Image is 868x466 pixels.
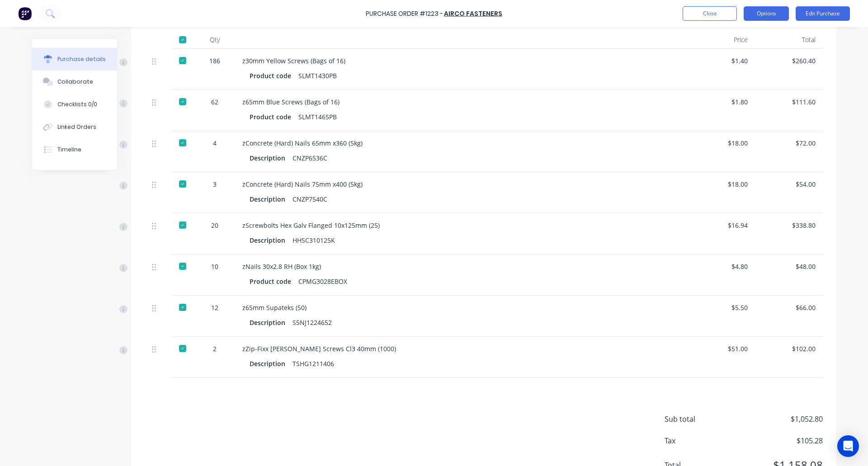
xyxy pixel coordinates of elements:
div: 62 [202,97,228,107]
div: 4 [202,138,228,148]
div: $338.80 [762,221,816,230]
span: Tax [665,435,732,446]
div: SLMT1430PB [298,69,337,82]
span: Sub total [665,414,732,424]
button: Edit Purchase [796,6,850,21]
div: zConcrete (Hard) Nails 75mm x400 (5kg) [242,179,680,189]
div: Description [250,193,292,206]
div: Price [687,31,755,49]
img: Factory [18,7,32,20]
div: Description [250,357,292,370]
div: z65mm Supateks (50) [242,303,680,312]
div: 10 [202,262,228,271]
div: SLMT1465PB [298,110,337,123]
span: $1,052.80 [732,414,823,424]
div: Qty [194,31,235,49]
div: Open Intercom Messenger [837,435,859,457]
button: Purchase details [32,48,117,71]
button: Linked Orders [32,116,117,138]
div: Purchase details [57,55,106,63]
div: Description [250,234,292,247]
div: 3 [202,179,228,189]
div: Collaborate [57,78,93,86]
div: $5.50 [694,303,748,312]
div: $102.00 [762,344,816,353]
div: zNails 30x2.8 RH (Box 1kg) [242,262,680,271]
div: $48.00 [762,262,816,271]
div: HHSC310125K [292,234,335,247]
span: $105.28 [732,435,823,446]
a: Airco Fasteners [444,9,502,18]
div: $18.00 [694,179,748,189]
div: $18.00 [694,138,748,148]
div: Linked Orders [57,123,96,131]
div: Checklists 0/0 [57,100,97,108]
div: 20 [202,221,228,230]
div: $16.94 [694,221,748,230]
div: $111.60 [762,97,816,107]
div: TSHG1211406 [292,357,334,370]
div: Description [250,316,292,329]
div: CNZP7540C [292,193,327,206]
div: z30mm Yellow Screws (Bags of 16) [242,56,680,66]
div: 186 [202,56,228,66]
div: $1.40 [694,56,748,66]
div: 2 [202,344,228,353]
div: zScrewbolts Hex Galv Flanged 10x125mm (25) [242,221,680,230]
div: $260.40 [762,56,816,66]
div: Product code [250,275,298,288]
div: S5NJ1224652 [292,316,332,329]
div: Description [250,151,292,165]
div: $51.00 [694,344,748,353]
button: Options [744,6,789,21]
div: $72.00 [762,138,816,148]
button: Checklists 0/0 [32,93,117,116]
div: zConcrete (Hard) Nails 65mm x360 (5kg) [242,138,680,148]
div: 12 [202,303,228,312]
button: Collaborate [32,71,117,93]
div: $66.00 [762,303,816,312]
div: Product code [250,69,298,82]
div: CPMG3028EBOX [298,275,347,288]
div: CNZP6536C [292,151,327,165]
div: Timeline [57,146,81,154]
div: Purchase Order #1223 - [366,9,443,19]
button: Close [683,6,737,21]
div: Total [755,31,823,49]
div: $54.00 [762,179,816,189]
div: z65mm Blue Screws (Bags of 16) [242,97,680,107]
div: Product code [250,110,298,123]
div: $4.80 [694,262,748,271]
div: zZip-Fixx [PERSON_NAME] Screws Cl3 40mm (1000) [242,344,680,353]
button: Timeline [32,138,117,161]
div: $1.80 [694,97,748,107]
